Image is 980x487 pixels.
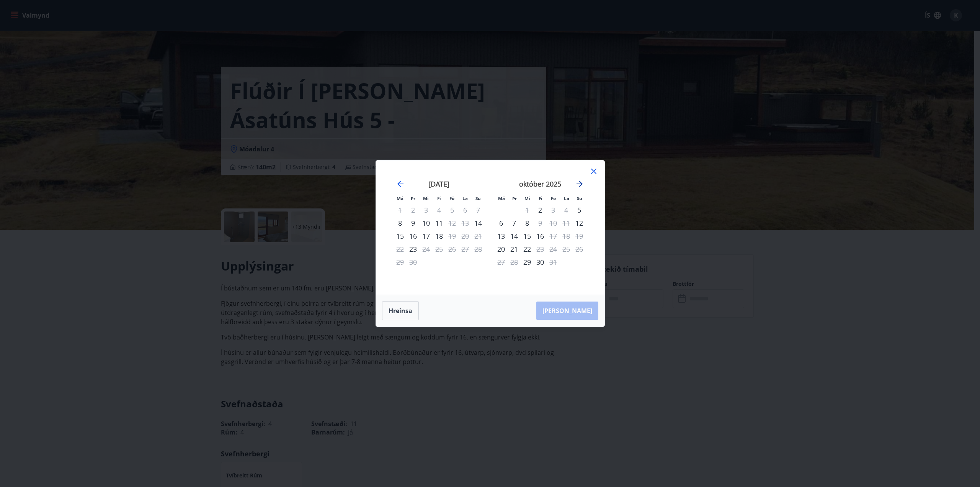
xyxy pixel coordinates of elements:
[508,230,521,243] div: 14
[385,170,595,285] div: Calendar
[547,256,560,269] td: Not available. föstudagur, 31. október 2025
[462,195,468,201] small: La
[508,243,521,256] div: 21
[534,230,547,243] td: fimmtudagur, 16. október 2025
[534,256,547,269] div: 30
[495,230,508,243] td: mánudagur, 13. október 2025
[521,230,534,243] div: 15
[420,216,433,230] div: 10
[472,243,485,256] td: Not available. sunnudagur, 28. september 2025
[521,216,534,230] div: 8
[396,179,405,189] div: Move backward to switch to the previous month.
[521,230,534,243] td: miðvikudagur, 15. október 2025
[433,216,446,230] td: fimmtudagur, 11. september 2025
[394,203,407,216] td: Not available. mánudagur, 1. september 2025
[534,203,547,216] div: Aðeins innritun í boði
[433,203,446,216] td: Not available. fimmtudagur, 4. september 2025
[433,243,446,256] td: Not available. fimmtudagur, 25. september 2025
[547,256,560,269] div: Aðeins útritun í boði
[446,203,459,216] td: Not available. föstudagur, 5. september 2025
[407,203,420,216] td: Not available. þriðjudagur, 2. september 2025
[420,230,433,243] td: miðvikudagur, 17. september 2025
[547,203,560,216] div: Aðeins útritun í boði
[446,216,459,230] td: Not available. föstudagur, 12. september 2025
[508,243,521,256] td: þriðjudagur, 21. október 2025
[547,230,560,243] div: Aðeins útritun í boði
[495,216,508,230] div: 6
[472,216,485,230] div: Aðeins innritun í boði
[411,195,415,201] small: Þr
[475,195,481,201] small: Su
[573,243,586,256] td: Not available. sunnudagur, 26. október 2025
[394,216,407,230] div: Aðeins innritun í boði
[420,203,433,216] td: Not available. miðvikudagur, 3. september 2025
[420,230,433,243] div: 17
[519,179,561,189] strong: október 2025
[420,216,433,230] td: miðvikudagur, 10. september 2025
[564,195,569,201] small: La
[573,203,586,216] div: Aðeins innritun í boði
[498,195,505,201] small: Má
[446,230,459,243] div: Aðeins útritun í boði
[524,195,530,201] small: Mi
[573,216,586,230] div: Aðeins innritun í boði
[407,216,420,230] div: 9
[521,243,534,256] td: miðvikudagur, 22. október 2025
[407,216,420,230] td: þriðjudagur, 9. september 2025
[551,195,556,201] small: Fö
[534,243,547,256] td: Not available. fimmtudagur, 23. október 2025
[433,230,446,243] td: fimmtudagur, 18. september 2025
[547,216,560,230] td: Not available. föstudagur, 10. október 2025
[575,179,584,189] div: Move forward to switch to the next month.
[521,203,534,216] td: Not available. miðvikudagur, 1. október 2025
[547,203,560,216] td: Not available. föstudagur, 3. október 2025
[521,256,534,269] div: Aðeins innritun í boði
[394,216,407,230] td: mánudagur, 8. september 2025
[407,230,420,243] div: 16
[560,243,573,256] td: Not available. laugardagur, 25. október 2025
[472,203,485,216] td: Not available. sunnudagur, 7. september 2025
[407,256,420,269] td: Not available. þriðjudagur, 30. september 2025
[394,243,407,256] td: Not available. mánudagur, 22. september 2025
[407,230,420,243] td: þriðjudagur, 16. september 2025
[495,256,508,269] td: Not available. mánudagur, 27. október 2025
[534,230,547,243] div: 16
[394,230,407,243] div: 15
[508,216,521,230] td: þriðjudagur, 7. október 2025
[437,195,441,201] small: Fi
[459,216,472,230] td: Not available. laugardagur, 13. september 2025
[472,216,485,230] td: sunnudagur, 14. september 2025
[521,243,534,256] div: 22
[534,216,547,230] td: Not available. fimmtudagur, 9. október 2025
[573,203,586,216] td: sunnudagur, 5. október 2025
[459,230,472,243] td: Not available. laugardagur, 20. september 2025
[446,216,459,230] div: Aðeins útritun í boði
[449,195,454,201] small: Fö
[459,203,472,216] td: Not available. laugardagur, 6. september 2025
[459,243,472,256] td: Not available. laugardagur, 27. september 2025
[521,216,534,230] td: miðvikudagur, 8. október 2025
[573,230,586,243] td: Not available. sunnudagur, 19. október 2025
[420,243,433,256] td: Not available. miðvikudagur, 24. september 2025
[534,216,547,230] div: Aðeins útritun í boði
[495,230,508,243] div: 13
[446,230,459,243] td: Not available. föstudagur, 19. september 2025
[407,243,420,256] td: þriðjudagur, 23. september 2025
[512,195,517,201] small: Þr
[433,230,446,243] div: 18
[446,243,459,256] td: Not available. föstudagur, 26. september 2025
[394,256,407,269] td: Not available. mánudagur, 29. september 2025
[547,230,560,243] td: Not available. föstudagur, 17. október 2025
[534,243,547,256] div: Aðeins útritun í boði
[397,195,403,201] small: Má
[560,216,573,230] td: Not available. laugardagur, 11. október 2025
[521,256,534,269] td: miðvikudagur, 29. október 2025
[534,203,547,216] td: fimmtudagur, 2. október 2025
[394,230,407,243] td: mánudagur, 15. september 2025
[539,195,542,201] small: Fi
[560,203,573,216] td: Not available. laugardagur, 4. október 2025
[560,230,573,243] td: Not available. laugardagur, 18. október 2025
[423,195,429,201] small: Mi
[428,179,449,189] strong: [DATE]
[508,230,521,243] td: þriðjudagur, 14. október 2025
